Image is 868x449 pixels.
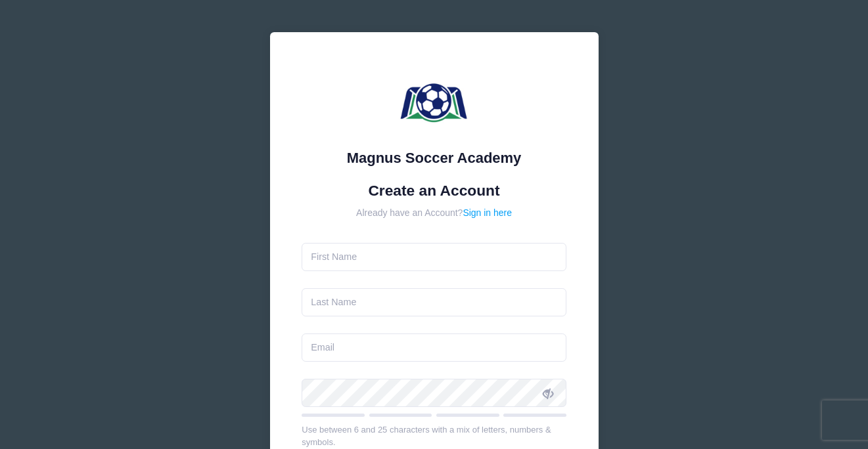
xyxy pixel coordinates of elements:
[302,423,566,449] div: Use between 6 and 25 characters with a mix of letters, numbers & symbols.
[463,207,512,218] a: Sign in here
[302,288,566,316] input: Last Name
[302,147,566,169] div: Magnus Soccer Academy
[302,206,566,220] div: Already have an Account?
[395,64,474,143] img: Magnus Soccer Academy
[302,182,566,200] h1: Create an Account
[302,333,566,362] input: Email
[302,243,566,271] input: First Name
